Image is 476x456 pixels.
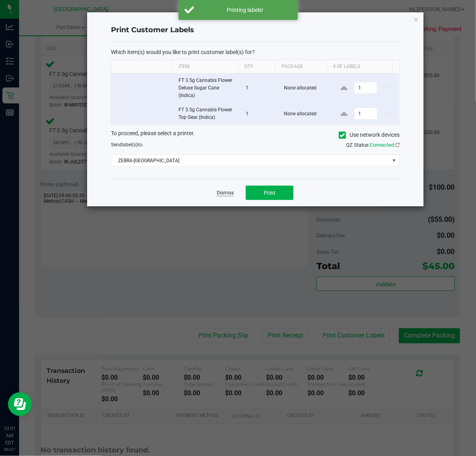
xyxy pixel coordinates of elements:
[280,103,332,124] td: None allocated
[241,103,279,124] td: 1
[370,142,394,148] span: Connected
[264,190,276,196] span: Print
[238,60,275,74] th: Qty
[111,25,400,35] h4: Print Customer Labels
[346,142,400,148] span: QZ Status:
[326,60,392,74] th: # of labels
[241,74,279,103] td: 1
[111,155,389,166] span: ZEBRA-[GEOGRAPHIC_DATA]
[8,392,32,416] iframe: Resource center
[122,142,138,147] span: label(s)
[280,74,332,103] td: None allocated
[217,190,234,196] a: Dismiss
[105,129,406,141] div: To proceed, please select a printer.
[198,6,292,14] div: Printing labels!
[172,60,238,74] th: Item
[246,186,293,200] button: Print
[174,103,241,124] td: FT 3.5g Cannabis Flower Top Gear (Indica)
[174,74,241,103] td: FT 3.5g Cannabis Flower Deluxe Sugar Cane (Indica)
[339,131,400,139] label: Use network devices
[111,142,143,147] span: Send to:
[275,60,327,74] th: Package
[111,49,400,56] p: Which item(s) would you like to print customer label(s) for?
